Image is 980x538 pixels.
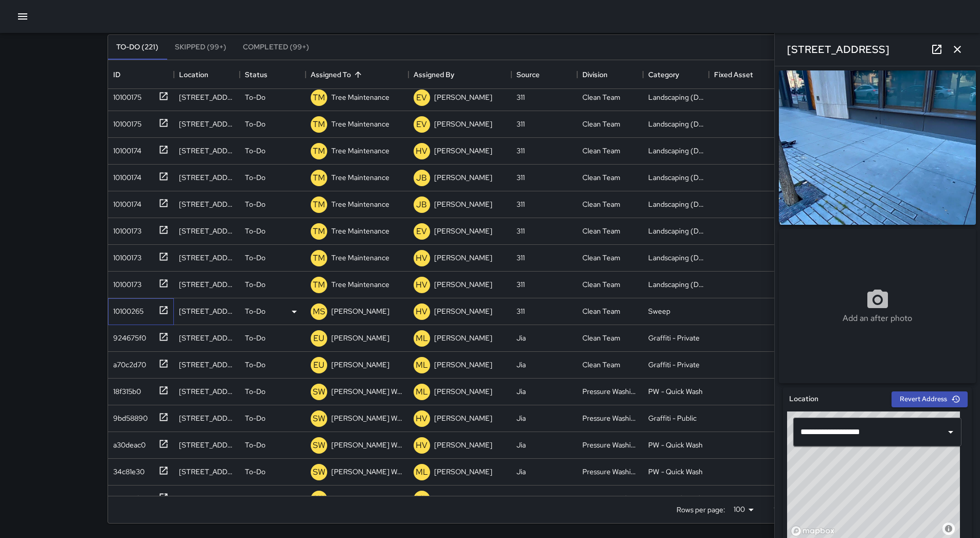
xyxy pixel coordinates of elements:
div: Assigned To [311,60,351,89]
div: Clean Team [582,172,620,183]
div: 473 Tehama Street [179,253,235,263]
div: 34c81e30 [109,462,145,477]
p: [PERSON_NAME] [331,333,389,343]
div: 10100174 [109,141,141,156]
div: ID [113,60,120,89]
div: Pressure Washing [582,467,638,477]
p: To-Do [245,172,265,183]
div: Jia [516,413,526,423]
p: [PERSON_NAME] [434,146,492,156]
p: MS [313,306,325,318]
div: Landscaping (DG & Weeds) [648,119,704,129]
button: Completed (99+) [235,35,317,60]
div: 1021 Market Street [179,226,235,236]
div: Clean Team [582,306,620,316]
p: To-Do [245,119,265,129]
div: Clean Team [582,253,620,263]
p: [PERSON_NAME] [434,386,492,397]
div: 311 [516,119,525,129]
div: 10100173 [109,248,141,263]
p: [PERSON_NAME] [331,360,389,370]
div: Source [511,60,577,89]
div: 924675f0 [109,329,146,343]
div: Clean Team [582,92,620,102]
div: Pressure Washing [582,386,638,397]
div: Category [643,60,709,89]
div: Division [577,60,643,89]
p: Tree Maintenance [331,279,389,290]
p: Tree Maintenance [331,119,389,129]
div: Pressure Washing [582,493,638,504]
p: JB [416,199,427,211]
div: Category [648,60,679,89]
div: 100 [729,502,757,517]
p: [PERSON_NAME] Weekly [331,413,403,423]
div: Fixed Asset [714,60,753,89]
div: Sweep [648,306,670,316]
p: To-Do [245,306,265,316]
p: Tree Maintenance [331,172,389,183]
p: HV [416,306,427,318]
p: To-Do [245,386,265,397]
div: 18f315b0 [109,382,141,397]
p: To-Do [245,146,265,156]
div: Assigned By [408,60,511,89]
p: [PERSON_NAME] [434,333,492,343]
div: Clean Team [582,333,620,343]
div: 311 [516,253,525,263]
p: HV [416,439,427,452]
p: TM [313,279,325,291]
p: TM [313,252,325,264]
div: 79 8th Street [179,119,235,129]
p: To-Do [245,92,265,102]
p: 101–200 of 221 [774,505,820,515]
p: HV [416,413,427,425]
p: TM [313,172,325,184]
div: Location [179,60,208,89]
p: TM [313,225,325,238]
p: Rows per page: [676,505,725,515]
p: [PERSON_NAME] [434,440,492,450]
p: To-Do [245,360,265,370]
div: Graffiti - Private [648,360,700,370]
div: 311 [516,279,525,290]
div: Graffiti - Private [648,333,700,343]
p: TM [313,92,325,104]
p: HV [416,145,427,157]
div: Assigned To [306,60,408,89]
p: To-Do [245,333,265,343]
div: 10100173 [109,222,141,236]
p: [PERSON_NAME] [331,306,389,316]
div: Landscaping (DG & Weeds) [648,92,704,102]
div: 1190 Mission Street [179,467,235,477]
div: Location [174,60,240,89]
div: 311 [516,146,525,156]
div: 10100175 [109,115,141,129]
div: 10100175 [109,88,141,102]
div: a70c2d70 [109,355,146,370]
div: Jia [516,440,526,450]
div: Pressure Washing [582,413,638,423]
p: HV [416,252,427,264]
p: ML [416,332,428,345]
div: Landscaping (DG & Weeds) [648,146,704,156]
p: [PERSON_NAME] Weekly [331,467,403,477]
div: 99 5th Street [179,440,235,450]
p: Tree Maintenance [331,253,389,263]
p: EU [313,359,324,371]
p: Tree Maintenance [331,199,389,209]
div: PW - Quick Wash [648,440,703,450]
div: 311 [516,306,525,316]
p: ML [416,493,428,505]
div: Division [582,60,608,89]
div: 909 Minna Street [179,493,235,504]
div: Landscaping (DG & Weeds) [648,226,704,236]
p: Tree Maintenance [331,146,389,156]
div: 433 Natoma Street [179,413,235,423]
p: TM [313,199,325,211]
p: EU [313,332,324,345]
div: Graffiti - Public [648,413,697,423]
div: Pressure Washing [582,440,638,450]
div: 311 [516,226,525,236]
div: Clean Team [582,226,620,236]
